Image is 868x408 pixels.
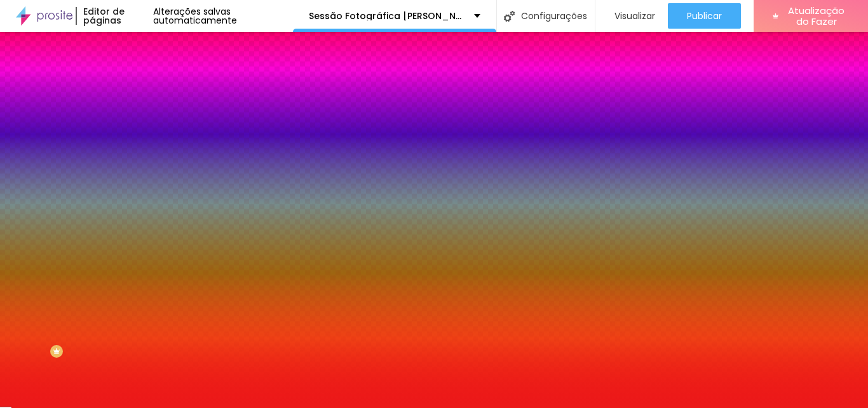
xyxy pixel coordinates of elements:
button: Publicar [668,3,741,29]
img: Ícone [504,11,515,22]
font: Publicar [687,10,722,22]
font: Atualização do Fazer [788,4,844,28]
button: Visualizar [595,3,668,29]
font: Editor de páginas [83,5,125,27]
font: Configurações [521,10,587,22]
font: Alterações salvas automaticamente [153,5,237,27]
font: Sessão Fotográfica [PERSON_NAME] [309,10,478,22]
font: Visualizar [614,10,655,22]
